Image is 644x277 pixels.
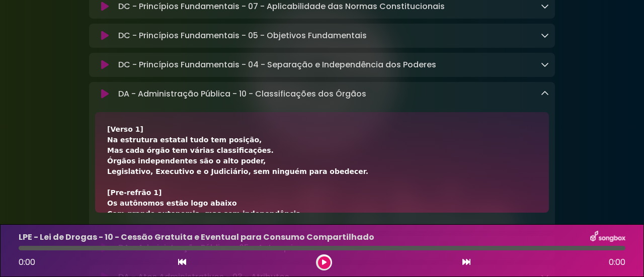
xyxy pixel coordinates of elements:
[118,59,436,71] p: DC - Princípios Fundamentais - 04 - Separação e Independência dos Poderes
[118,30,367,42] p: DC - Princípios Fundamentais - 05 - Objetivos Fundamentais
[118,1,445,13] p: DC - Princípios Fundamentais - 07 - Aplicabilidade das Normas Constitucionais
[19,231,374,243] p: LPE - Lei de Drogas - 10 - Cessão Gratuita e Eventual para Consumo Compartilhado
[609,256,625,268] span: 0:00
[590,231,625,244] img: songbox-logo-white.png
[118,88,366,100] p: DA - Administração Pública - 10 - Classificações dos Órgãos
[19,256,35,268] span: 0:00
